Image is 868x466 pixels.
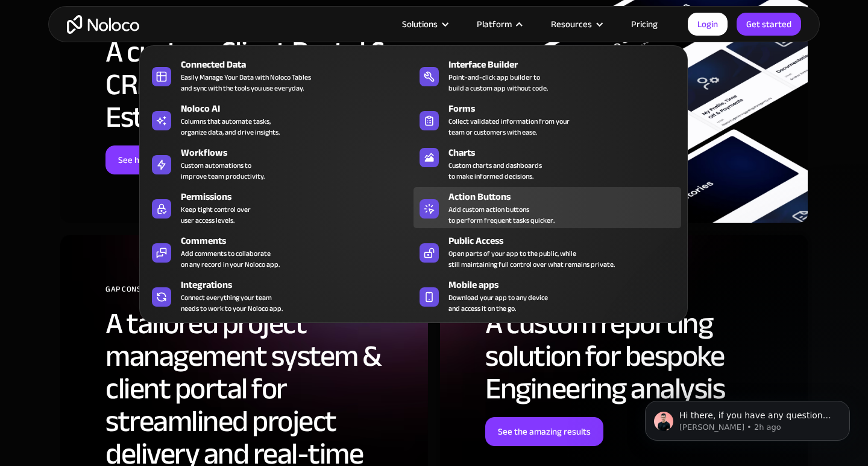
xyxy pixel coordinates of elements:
div: GAP Consulting [105,280,410,307]
div: Add comments to collaborate on any record in your Noloco app. [181,248,280,270]
div: Custom charts and dashboards to make informed decisions. [448,160,542,182]
h2: A custom Client Portal & CRM for managing Real Estate Cost Segregation [105,36,410,133]
div: Connect everything your team needs to work to your Noloco app. [181,292,283,314]
div: Interface Builder [448,57,687,72]
div: Solutions [387,16,462,32]
nav: Platform [139,28,688,323]
a: Noloco AIColumns that automate tasks,organize data, and drive insights. [146,99,414,140]
div: Connected Data [181,57,419,72]
div: Platform [477,16,512,32]
a: Interface BuilderPoint-and-click app builder tobuild a custom app without code. [414,55,681,96]
a: See how they did it [105,145,204,174]
div: Platform [462,16,536,32]
div: Action Buttons [448,190,687,204]
span: Download your app to any device and access it on the go. [448,292,548,314]
div: Easily Manage Your Data with Noloco Tables and sync with the tools you use everyday. [181,72,311,94]
div: Columns that automate tasks, organize data, and drive insights. [181,116,280,138]
a: Connected DataEasily Manage Your Data with Noloco Tablesand sync with the tools you use everyday. [146,55,414,96]
div: Solutions [402,16,438,32]
a: Get started [737,13,801,36]
div: Mobile apps [448,278,687,292]
a: Action ButtonsAdd custom action buttonsto perform frequent tasks quicker. [414,187,681,228]
a: Mobile appsDownload your app to any deviceand access it on the go. [414,275,681,316]
a: FormsCollect validated information from yourteam or customers with ease. [414,99,681,140]
div: Integrations [181,278,419,292]
div: Custom automations to improve team productivity. [181,160,265,182]
h2: A custom reporting solution for bespoke Engineering analysis [485,307,790,405]
a: Pricing [616,16,673,32]
iframe: Intercom notifications message [627,375,868,460]
div: Workflows [181,145,419,160]
div: Point-and-click app builder to build a custom app without code. [448,72,548,94]
a: See the amazing results [485,417,603,446]
div: Open parts of your app to the public, while still maintaining full control over what remains priv... [448,248,615,270]
div: Keep tight control over user access levels. [181,204,251,226]
div: Resources [551,16,592,32]
div: Permissions [181,190,419,204]
a: Public AccessOpen parts of your app to the public, whilestill maintaining full control over what ... [414,231,681,272]
div: Public Access [448,234,687,248]
a: home [67,15,139,34]
div: Add custom action buttons to perform frequent tasks quicker. [448,204,555,226]
a: IntegrationsConnect everything your teamneeds to work to your Noloco app. [146,275,414,316]
div: Resources [536,16,616,32]
a: WorkflowsCustom automations toimprove team productivity. [146,143,414,184]
a: CommentsAdd comments to collaborateon any record in your Noloco app. [146,231,414,272]
a: Login [688,13,728,36]
div: Charts [448,145,687,160]
div: Noloco AI [181,101,419,116]
a: ChartsCustom charts and dashboardsto make informed decisions. [414,143,681,184]
div: Collect validated information from your team or customers with ease. [448,116,570,138]
a: PermissionsKeep tight control overuser access levels. [146,187,414,228]
div: Comments [181,234,419,248]
div: Forms [448,101,687,116]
